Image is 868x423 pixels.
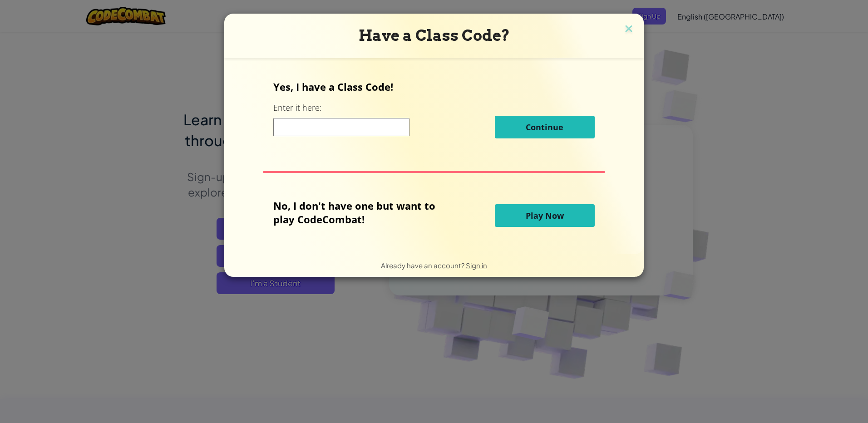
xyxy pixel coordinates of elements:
button: Continue [495,116,595,138]
span: Continue [526,122,563,133]
a: Sign in [466,261,487,270]
span: Already have an account? [381,261,466,270]
p: Yes, I have a Class Code! [273,80,594,93]
img: close icon [623,23,635,36]
span: Have a Class Code? [359,26,510,44]
p: No, I don't have one but want to play CodeCombat! [273,199,449,226]
label: Enter it here: [273,102,321,113]
span: Play Now [526,210,564,221]
button: Play Now [495,204,595,227]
